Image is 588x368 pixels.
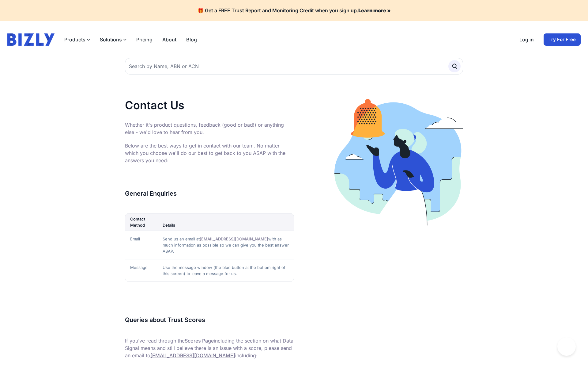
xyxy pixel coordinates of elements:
h4: 🎁 Get a FREE Trust Report and Monitoring Credit when you sign up. [7,7,581,13]
p: Whether it's product questions, feedback (good or bad!) or anything else - we'd love to hear from... [125,121,294,136]
td: Use the message window (the blue button at the bottom right of this screen) to leave a message fo... [158,259,294,282]
a: Learn more » [358,7,391,13]
a: About [162,36,176,43]
a: [EMAIL_ADDRESS][DOMAIN_NAME] [150,352,235,358]
a: Blog [186,36,197,43]
button: Products [64,36,90,43]
p: Below are the best ways to get in contact with our team. No matter which you choose we'll do our ... [125,142,294,164]
td: Email [125,231,158,259]
iframe: Toggle Customer Support [557,337,576,356]
th: Details [158,213,294,231]
a: Pricing [136,36,153,43]
p: If you’ve read through the including the section on what Data Signal means and still believe ther... [125,337,294,359]
a: Scores Page [185,338,214,344]
a: Try For Free [544,33,581,46]
a: Log in [519,36,534,43]
td: Message [125,259,158,282]
button: Solutions [100,36,126,43]
td: Send us an email at with as much information as possible so we can give you the best answer ASAP. [158,231,294,259]
th: Contact Method [125,213,158,231]
input: Search by Name, ABN or ACN [125,58,463,75]
a: [EMAIL_ADDRESS][DOMAIN_NAME] [200,236,268,241]
h3: Queries about Trust Scores [125,315,294,325]
h3: General Enquiries [125,189,294,198]
h1: Contact Us [125,99,294,111]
